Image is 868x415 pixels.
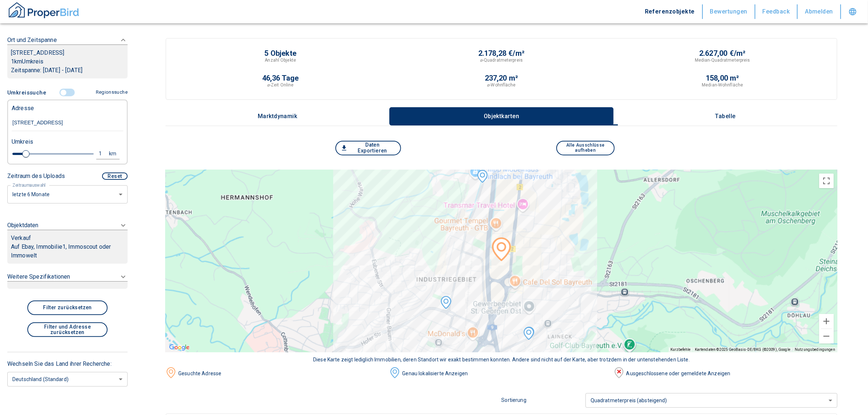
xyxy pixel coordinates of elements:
[614,367,624,378] img: image
[102,172,128,180] button: Reset
[11,49,124,57] p: [STREET_ADDRESS]
[755,4,798,19] button: Feedback
[176,370,389,377] div: Gesuchte Adresse
[638,4,703,19] button: Referenzobjekte
[819,174,834,188] button: Vollbildansicht ein/aus
[11,234,31,243] p: Verkauf
[264,50,296,57] p: 5 Objekte
[7,272,70,281] p: Weitere Spezifikationen
[27,322,108,337] button: Filter und Adresse zurücksetzen
[111,149,118,158] div: km
[585,391,837,410] div: Quadratmeterpreis (absteigend)
[400,370,613,377] div: Genau lokalisierte Anzeigen
[670,347,690,352] button: Kurzbefehle
[96,148,120,159] button: 1km
[485,74,518,82] p: 237,20 m²
[93,86,128,99] button: Regionssuche
[624,370,837,377] div: Ausgeschlossene oder gemeldete Anzeigen
[7,369,128,389] div: Deutschland (Standard)
[389,367,400,378] img: image
[7,86,49,100] button: Umkreissuche
[262,74,299,82] p: 46,36 Tage
[258,113,297,120] p: Marktdynamik
[11,57,124,66] p: 1 km Umkreis
[11,243,124,260] p: Auf Ebay, Immobilie1, Immoscout oder Immowelt
[703,4,755,19] button: Bewertungen
[798,4,841,19] button: Abmelden
[265,57,296,63] p: Anzahl Objekte
[699,50,746,57] p: 2.627,00 €/m²
[7,1,80,22] button: ProperBird Logo and Home Button
[7,221,39,230] p: Objektdaten
[7,360,128,368] p: Wechseln Sie das Land ihrer Recherche:
[335,141,401,155] button: Daten Exportieren
[695,57,750,63] p: Median-Quadratmeterpreis
[487,82,515,88] p: ⌀-Wohnfläche
[166,107,837,125] div: wrapped label tabs example
[819,329,834,344] button: Verkleinern
[502,396,585,404] p: Sortierung
[27,300,108,315] button: Filter zurücksetzen
[167,343,191,352] img: Google
[7,1,80,19] img: ProperBird Logo and Home Button
[166,356,837,364] div: Diese Karte zeigt lediglich Immobilien, deren Standort wir exakt bestimmen konnten. Andere sind n...
[556,141,615,155] button: Alle Ausschlüsse aufheben
[12,115,123,131] input: Adresse ändern
[7,185,128,204] div: letzte 6 Monate
[819,314,834,329] button: Vergrößern
[707,113,744,120] p: Tabelle
[12,137,33,146] p: Umkreis
[166,367,176,378] img: image
[11,66,124,75] p: Zeitspanne: [DATE] - [DATE]
[483,113,519,120] p: Objektkarten
[12,104,34,113] p: Adresse
[167,343,191,352] a: Dieses Gebiet in Google Maps öffnen (in neuem Fenster)
[7,28,128,86] div: Ort und Zeitspanne[STREET_ADDRESS]1kmUmkreisZeitspanne: [DATE] - [DATE]
[7,217,128,268] div: ObjektdatenVerkaufAuf Ebay, Immobilie1, Immoscout oder Immowelt
[7,268,128,293] div: Weitere Spezifikationen
[695,348,790,352] span: Kartendaten ©2025 GeoBasis-DE/BKG (©2009), Google
[267,82,293,88] p: ⌀-Zeit Online
[478,50,525,57] p: 2.178,28 €/m²
[795,348,835,352] a: Nutzungsbedingungen (wird in neuem Tab geöffnet)
[98,149,111,158] div: 1
[7,172,65,181] p: Zeitraum des Uploads
[706,74,739,82] p: 158,00 m²
[702,82,743,88] p: Median-Wohnfläche
[7,36,57,44] p: Ort und Zeitspanne
[480,57,523,63] p: ⌀-Quadratmeterpreis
